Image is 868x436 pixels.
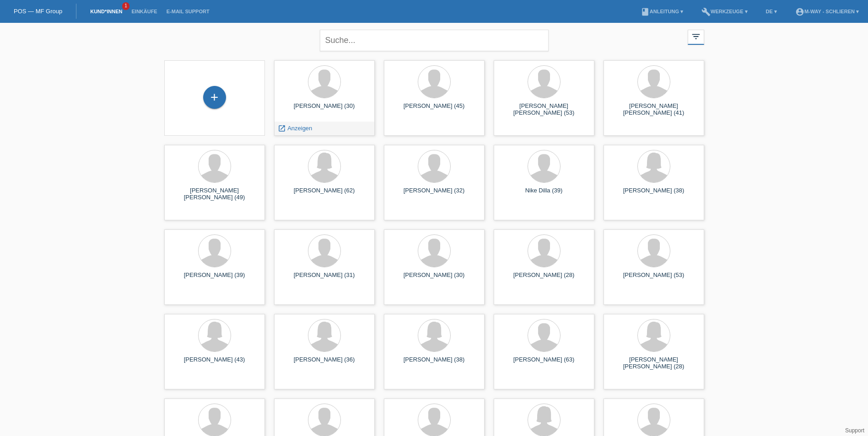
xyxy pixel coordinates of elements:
[391,102,477,117] div: [PERSON_NAME] (45)
[761,9,782,14] a: DE ▾
[122,2,129,10] span: 1
[636,9,688,14] a: bookAnleitung ▾
[845,427,864,434] a: Support
[278,124,286,133] i: launch
[172,187,258,202] div: [PERSON_NAME] [PERSON_NAME] (49)
[172,356,258,371] div: [PERSON_NAME] (43)
[501,271,587,286] div: [PERSON_NAME] (28)
[14,8,62,15] a: POS — MF Group
[172,271,258,286] div: [PERSON_NAME] (39)
[287,125,312,132] span: Anzeigen
[501,356,587,371] div: [PERSON_NAME] (63)
[791,9,863,14] a: account_circlem-way - Schlieren ▾
[204,90,226,105] div: Kund*in hinzufügen
[501,187,587,202] div: Nike Dilla (39)
[391,187,477,202] div: [PERSON_NAME] (32)
[611,187,697,202] div: [PERSON_NAME] (38)
[281,102,367,117] div: [PERSON_NAME] (30)
[162,9,214,14] a: E-Mail Support
[127,9,162,14] a: Einkäufe
[691,32,701,42] i: filter_list
[611,271,697,286] div: [PERSON_NAME] (53)
[611,356,697,371] div: [PERSON_NAME] [PERSON_NAME] (28)
[281,187,367,202] div: [PERSON_NAME] (62)
[320,30,549,51] input: Suche...
[501,102,587,117] div: [PERSON_NAME] [PERSON_NAME] (53)
[391,271,477,286] div: [PERSON_NAME] (30)
[281,271,367,286] div: [PERSON_NAME] (31)
[278,125,313,132] a: launch Anzeigen
[281,356,367,371] div: [PERSON_NAME] (36)
[611,102,697,117] div: [PERSON_NAME] [PERSON_NAME] (41)
[697,9,752,14] a: buildWerkzeuge ▾
[701,7,711,16] i: build
[391,356,477,371] div: [PERSON_NAME] (38)
[641,7,650,16] i: book
[86,9,127,14] a: Kund*innen
[795,7,804,16] i: account_circle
